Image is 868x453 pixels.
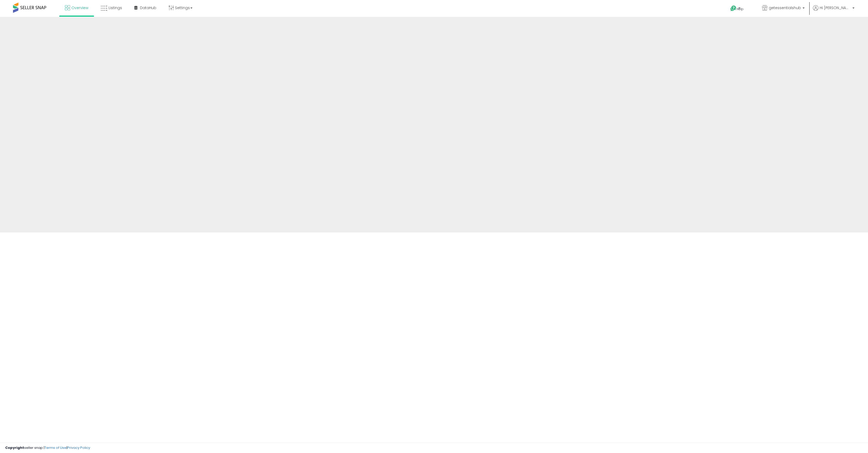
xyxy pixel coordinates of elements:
[71,5,88,10] span: Overview
[109,5,122,10] span: Listings
[813,5,854,17] a: Hi [PERSON_NAME]
[820,5,851,10] span: Hi [PERSON_NAME]
[737,7,744,11] span: Help
[730,5,737,12] i: Get Help
[769,5,801,10] span: getessentialshub
[140,5,156,10] span: DataHub
[726,1,754,17] a: Help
